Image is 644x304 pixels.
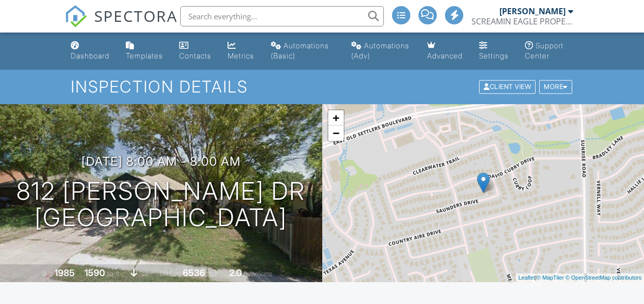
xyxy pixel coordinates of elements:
span: Lot Size [160,270,181,278]
h3: [DATE] 8:00 am - 8:00 am [81,155,241,168]
div: Client View [479,80,536,94]
a: Automations (Advanced) [347,37,415,66]
div: Automations (Adv) [351,41,409,60]
span: sq.ft. [207,270,219,278]
div: Metrics [228,51,254,60]
h1: Inspection Details [71,78,573,96]
span: bathrooms [243,270,272,278]
div: Dashboard [71,51,109,60]
a: Advanced [423,37,467,66]
a: Dashboard [67,37,114,66]
span: SPECTORA [94,5,178,26]
a: Leaflet [518,275,535,281]
div: Contacts [179,51,211,60]
div: More [539,80,572,94]
a: Client View [478,82,538,90]
div: 2.0 [229,267,242,278]
div: Automations (Basic) [271,41,329,60]
div: Settings [479,51,509,60]
a: Templates [122,37,167,66]
span: slab [139,270,150,278]
div: Support Center [525,41,564,60]
a: Metrics [223,37,259,66]
div: 1985 [54,267,75,278]
a: © MapTiler [537,275,564,281]
div: 1590 [85,267,105,278]
div: 6536 [183,267,205,278]
img: The Best Home Inspection Software - Spectora [65,5,87,27]
div: | [516,273,644,282]
div: Templates [126,51,163,60]
div: [PERSON_NAME] [499,6,566,16]
a: Settings [475,37,513,66]
a: Contacts [175,37,215,66]
span: sq. ft. [106,270,121,278]
a: Zoom out [328,126,344,141]
h1: 812 [PERSON_NAME] Dr [GEOGRAPHIC_DATA] [16,178,305,232]
a: SPECTORA [65,14,178,35]
div: SCREAMIN EAGLE PROPERTY INSPECTIONS LLC [471,16,573,26]
a: Automations (Basic) [267,37,339,66]
a: © OpenStreetMap contributors [566,275,641,281]
input: Search everything... [180,6,384,26]
a: Support Center [521,37,578,66]
a: Zoom in [328,110,344,126]
span: Built [42,270,53,278]
div: Advanced [427,51,463,60]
